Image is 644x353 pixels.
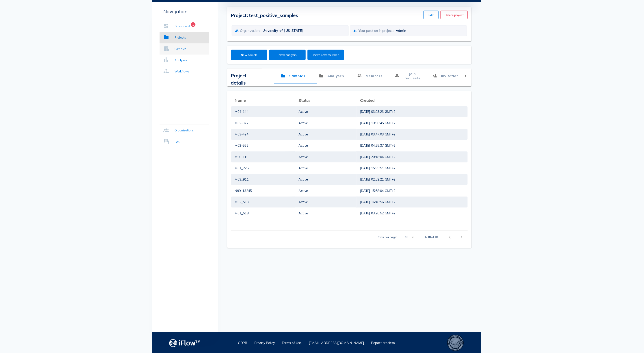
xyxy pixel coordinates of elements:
div: Active [305,203,357,214]
a: M02-555 [244,150,298,160]
span: test_positive_samples [315,8,346,12]
button: New sample [240,63,275,73]
a: Active [305,150,357,160]
button: Edit [424,26,439,34]
a: [DATE] 02:52:21 GMT+2 [364,182,463,192]
a: [DATE] 04:55:37 GMT+2 [364,150,463,160]
a: Active [305,160,357,171]
div: Projects [187,50,197,54]
span: New analysis [281,67,307,70]
a: [DATE] 03:47:03 GMT+2 [364,139,463,149]
button: New analysis [277,63,312,73]
a: Active [305,117,357,128]
a: M01_226 [244,171,298,181]
button: Delete project [440,26,466,34]
div: Samples [187,60,198,65]
div: 10 [406,240,410,244]
a: [DATE] 15:35:51 GMT+2 [364,171,463,181]
a: Active [305,171,357,181]
a: Active [305,193,357,203]
a: Active [305,128,357,138]
button: Invite new member [313,63,348,73]
div: 1-10 of 10 [425,240,438,244]
a: M00-110 [244,160,298,171]
a: [DATE] 03:26:52 GMT+2 [364,214,463,224]
a: [DATE] 20:18:04 GMT+2 [364,160,463,171]
div: Analyses [187,71,199,76]
th: Created: Not sorted. Activate to sort ascending. [360,106,466,117]
span: Your position in project: [362,43,395,47]
span: Invite new member [318,67,344,70]
span: Account Balance [386,6,403,8]
span: 0 [386,8,403,12]
div: [DATE] 19:06:45 GMT+2 [364,128,463,138]
a: Privacy Policy [263,341,282,345]
a: Active [305,182,357,192]
span: Project [315,6,346,8]
i: chevron_right [461,86,467,91]
a: N99_13245 [244,193,298,203]
span: New sample [245,67,271,70]
a: Active [305,214,357,224]
span: Organization [245,6,282,8]
a: [DATE] 03:03:23 GMT+2 [364,117,463,128]
span: Name [244,109,255,114]
span: Admin [398,43,408,47]
div: M04-144 [244,117,298,128]
div: Rows per page: [380,236,417,249]
span: Edit [428,28,435,32]
a: M01_518 [244,214,298,224]
a: M02-372 [244,128,298,138]
a: Terms of Use [289,341,308,345]
div: Workflows [187,82,201,86]
span: Status [305,109,316,114]
a: GDPR [247,341,256,345]
a: Join requests [391,81,428,96]
th: Name: Not sorted. Activate to sort ascending. [240,106,301,117]
img: User name [437,5,445,13]
div: M02_513 [244,203,298,214]
div: 10Rows per page: [406,239,417,246]
span: Project: test_positive_samples [240,28,305,33]
a: Logo [165,4,228,14]
th: Status: Not sorted. Activate to sort ascending. [301,106,360,117]
a: Samples [281,81,318,96]
div: ISO 13485 – Quality Management System [447,335,462,351]
a: M03_911 [244,182,298,192]
span: Project details [240,85,255,98]
span: Badge [202,37,207,41]
a: [DATE] 16:40:56 GMT+2 [364,203,463,214]
i: arrow_drop_down [411,240,417,245]
span: University_of_[US_STATE] [245,8,282,12]
a: M03-424 [244,139,298,149]
div: Organizations [187,138,205,143]
a: Invitations [428,81,464,96]
span: Delete project [444,28,462,32]
p: Navigation [172,23,219,30]
img: logo [182,338,211,348]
